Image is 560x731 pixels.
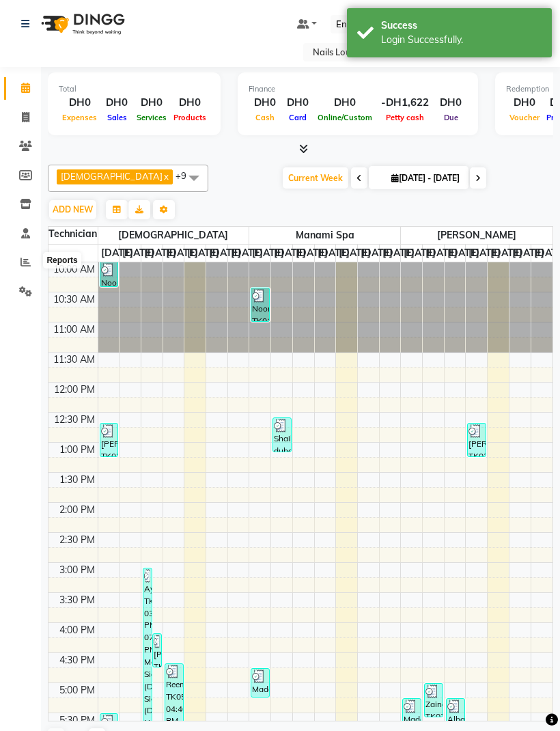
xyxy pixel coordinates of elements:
[488,245,525,262] a: October 3, 2025
[57,533,98,547] div: 2:30 PM
[57,563,98,577] div: 3:00 PM
[401,227,552,244] span: [PERSON_NAME]
[51,383,98,397] div: 12:00 PM
[133,95,170,111] div: DH0
[43,252,81,268] div: Reports
[57,653,98,667] div: 4:30 PM
[358,245,395,262] a: October 4, 2025
[336,245,374,262] a: October 3, 2025
[293,245,331,262] a: October 1, 2025
[271,245,309,262] a: September 30, 2025
[57,503,98,517] div: 2:00 PM
[388,173,463,183] span: [DATE] - [DATE]
[133,113,170,122] span: Services
[176,170,197,181] span: +9
[120,245,157,262] a: September 30, 2025
[281,95,314,111] div: DH0
[57,623,98,637] div: 4:00 PM
[376,95,434,111] div: -DH1,622
[163,171,169,182] a: x
[98,227,249,244] span: [DEMOGRAPHIC_DATA]
[401,245,438,262] a: September 29, 2025
[61,171,163,182] span: [DEMOGRAPHIC_DATA]
[170,113,210,122] span: Products
[163,245,201,262] a: October 2, 2025
[153,634,161,667] div: [PERSON_NAME], TK04, 04:10 PM-04:45 PM, NLS Classic Treatment (DH120)
[57,713,98,728] div: 5:30 PM
[59,113,100,122] span: Expenses
[206,245,244,262] a: October 4, 2025
[509,245,547,262] a: October 4, 2025
[57,473,98,487] div: 1:30 PM
[184,245,222,262] a: October 3, 2025
[141,245,179,262] a: October 1, 2025
[51,322,98,337] div: 11:00 AM
[104,113,130,122] span: Sales
[51,413,98,427] div: 12:30 PM
[53,204,93,215] span: ADD NEW
[35,5,128,43] img: logo
[440,113,462,122] span: Due
[57,443,98,457] div: 1:00 PM
[314,113,376,122] span: Online/Custom
[423,245,460,262] a: September 30, 2025
[57,683,98,698] div: 5:00 PM
[468,424,486,456] div: [PERSON_NAME], TK02, 12:40 PM-01:15 PM, NLS Gentleman’s Hand (DH40)
[49,200,96,219] button: ADD NEW
[249,245,287,262] a: September 29, 2025
[98,245,136,262] a: September 29, 2025
[273,418,291,452] div: Shaikha dubai, TK01, 12:35 PM-01:10 PM, Transportation Fee (DH30)
[59,83,210,95] div: Total
[382,113,428,122] span: Petty cash
[48,227,98,241] div: Technician
[283,167,348,189] span: Current Week
[100,262,118,286] div: Noor, TK01, 09:15 AM-10:25 AM, Manami Signature (DH200),Ao Nail Polish Hand (DH20)
[249,227,400,244] span: Manami Spa
[434,95,467,111] div: DH0
[59,95,100,111] div: DH0
[314,95,376,111] div: DH0
[466,245,503,262] a: October 2, 2025
[506,113,543,122] span: Voucher
[100,95,133,111] div: DH0
[506,95,543,111] div: DH0
[228,245,266,262] a: October 5, 2025
[252,113,278,122] span: Cash
[57,593,98,607] div: 3:30 PM
[380,245,417,262] a: October 5, 2025
[381,18,542,33] div: Success
[251,669,269,697] div: Madam asma, TK04, 04:45 PM-05:15 PM, Transportation Fee
[251,288,269,321] div: Noor, TK01, 10:25 AM-11:00 AM, Transportation Fee (DH30)
[285,113,310,122] span: Card
[425,684,443,717] div: Zainab, TK07, 05:00 PM-05:35 PM, Manami Signature (DH200)
[445,245,482,262] a: October 1, 2025
[51,292,98,307] div: 10:30 AM
[170,95,210,111] div: DH0
[249,95,281,111] div: DH0
[381,33,542,47] div: Login Successfully.
[100,424,118,456] div: [PERSON_NAME], TK02, 12:40 PM-01:15 PM, Manami Signature (DH200)
[315,245,352,262] a: October 2, 2025
[51,353,98,367] div: 11:30 AM
[249,83,467,95] div: Finance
